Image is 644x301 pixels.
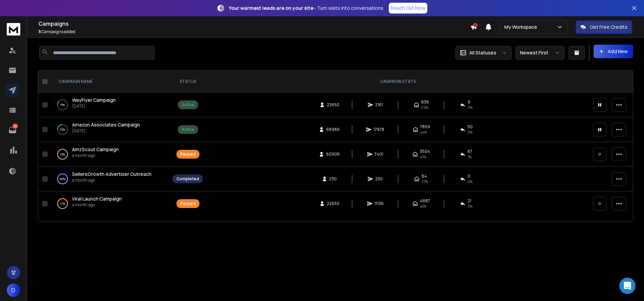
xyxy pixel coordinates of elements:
[60,126,65,133] p: 25 %
[469,49,496,56] p: All Statuses
[420,204,426,209] span: 42 %
[576,20,632,34] button: Get Free Credits
[7,283,20,297] button: D
[420,149,430,154] span: 3504
[375,176,383,182] span: 230
[72,146,119,153] a: AmzScout Campaign
[594,45,633,58] button: Add New
[468,105,473,110] span: 0 %
[468,198,471,204] span: 21
[72,202,122,208] p: a month ago
[72,146,119,153] span: AmzScout Campaign
[39,29,41,34] span: 5
[326,152,340,157] span: 60906
[327,201,339,206] span: 22650
[60,151,65,158] p: 12 %
[590,24,627,30] p: Get Free Credits
[180,201,196,206] div: Paused
[422,179,428,184] span: 37 %
[468,99,470,105] span: 9
[72,195,122,202] a: Viral Launch Campaign
[13,123,18,129] p: 52
[72,153,119,158] p: a month ago
[182,127,194,132] div: Active
[180,152,196,157] div: Paused
[504,24,540,30] p: My Workspace
[72,128,140,134] p: [DATE]
[182,102,194,108] div: Active
[207,71,589,93] th: CAMPAIGN STATS
[72,103,116,109] p: [DATE]
[176,176,199,182] div: Completed
[468,149,472,154] span: 67
[326,127,340,132] span: 68986
[50,117,169,142] td: 25%Amazon Associates Campaign[DATE]
[468,124,473,130] span: 50
[329,176,337,182] span: 230
[375,152,383,157] span: 7401
[39,29,470,34] p: Campaigns added
[72,171,151,178] a: SellersGrowth Advertiser Outreach
[619,278,636,294] div: Open Intercom Messenger
[420,124,430,130] span: 7859
[420,130,427,135] span: 44 %
[59,176,66,182] p: 100 %
[375,201,384,206] span: 11136
[72,178,151,183] p: a month ago
[50,167,169,191] td: 100%SellersGrowth Advertiser Outreacha month ago
[50,142,169,167] td: 12%AmzScout Campaigna month ago
[374,127,384,132] span: 17878
[327,102,339,108] span: 22650
[50,93,169,117] td: 13%WayFlyer Campaign[DATE]
[420,198,430,204] span: 4687
[422,173,427,179] span: 84
[468,130,473,135] span: 0 %
[421,105,428,110] span: 39 %
[229,5,383,11] p: – Turn visits into conversations
[72,97,116,103] a: WayFlyer Campaign
[391,5,425,11] p: Reach Out Now
[60,101,65,108] p: 13 %
[39,20,470,28] h1: Campaigns
[468,173,470,179] span: 0
[229,5,313,11] strong: Your warmest leads are on your site
[50,71,169,93] th: CAMPAIGN NAME
[516,46,565,60] button: Newest First
[375,102,383,108] span: 2161
[421,99,429,105] span: 836
[420,154,426,160] span: 47 %
[468,179,473,184] span: 0 %
[389,3,427,14] a: Reach Out Now
[60,200,65,207] p: 47 %
[468,154,472,160] span: 1 %
[72,121,140,128] span: Amazon Associates Campaign
[7,23,20,36] img: logo
[169,71,207,93] th: STATUS
[6,123,19,137] a: 52
[50,191,169,216] td: 47%Viral Launch Campaigna month ago
[72,121,140,128] a: Amazon Associates Campaign
[468,204,473,209] span: 0 %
